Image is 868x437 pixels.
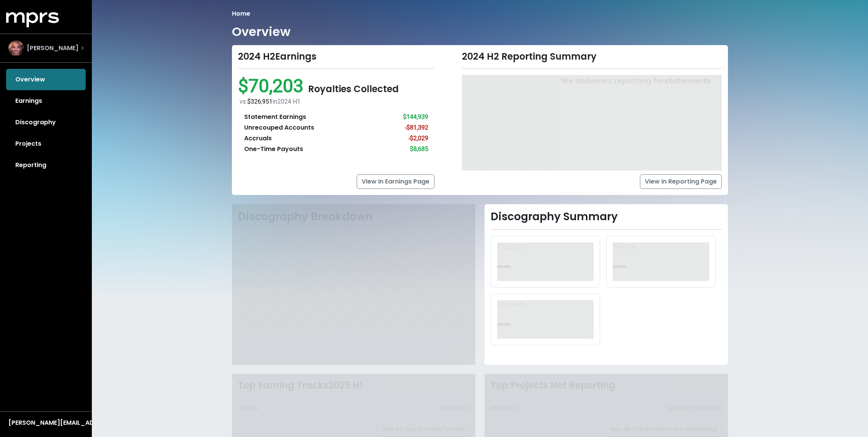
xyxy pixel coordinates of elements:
[408,134,428,143] div: -$2,029
[6,90,86,112] a: Earnings
[491,210,722,223] h2: Discography Summary
[232,9,250,18] li: Home
[27,44,78,53] span: [PERSON_NAME]
[462,51,722,62] div: 2024 H2 Reporting Summary
[8,41,24,56] img: The selected account / producer
[244,145,303,154] div: One-Time Payouts
[6,133,86,154] a: Projects
[6,154,86,176] a: Reporting
[6,112,86,133] a: Discography
[410,145,428,154] div: $8,685
[308,83,399,95] span: Royalties Collected
[247,98,272,105] span: $326,951
[8,418,83,427] div: [PERSON_NAME][EMAIL_ADDRESS][DOMAIN_NAME]
[357,174,434,189] a: View In Earnings Page
[238,75,308,97] span: $70,203
[6,15,59,24] a: mprs logo
[244,112,306,122] div: Statement Earnings
[405,123,428,132] div: -$81,392
[244,123,314,132] div: Unrecouped Accounts
[6,418,86,428] button: [PERSON_NAME][EMAIL_ADDRESS][DOMAIN_NAME]
[640,174,722,189] a: View In Reporting Page
[232,24,290,39] h1: Overview
[403,112,428,122] div: $144,939
[240,97,434,106] div: vs. in 2024 H1
[244,134,272,143] div: Accruals
[232,9,728,18] nav: breadcrumb
[238,51,434,62] div: 2024 H2 Earnings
